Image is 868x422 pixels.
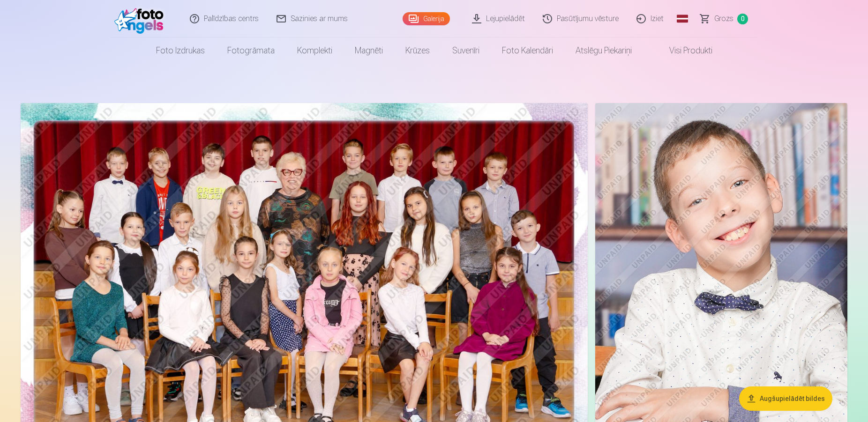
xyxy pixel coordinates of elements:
[394,37,441,64] a: Krūzes
[403,12,450,25] a: Galerija
[739,386,832,411] button: Augšupielādēt bildes
[286,37,344,64] a: Komplekti
[344,37,394,64] a: Magnēti
[737,14,748,24] span: 0
[643,37,724,64] a: Visi produkti
[441,37,491,64] a: Suvenīri
[145,37,216,64] a: Foto izdrukas
[216,37,286,64] a: Fotogrāmata
[114,4,168,34] img: /fa1
[491,37,564,64] a: Foto kalendāri
[564,37,643,64] a: Atslēgu piekariņi
[714,13,733,24] span: Grozs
